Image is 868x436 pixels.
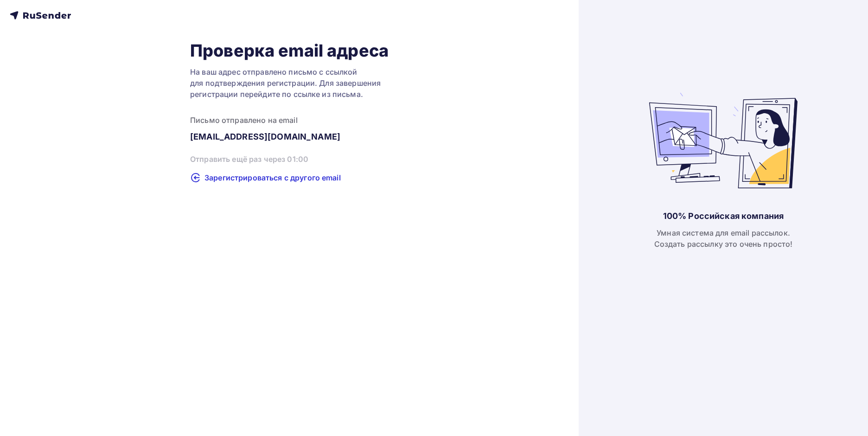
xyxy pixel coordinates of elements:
span: Зарегистрироваться с другого email [204,172,341,183]
div: [EMAIL_ADDRESS][DOMAIN_NAME] [190,131,389,142]
h1: Проверка email адреса [190,40,389,61]
div: На ваш адрес отправлено письмо с ссылкой для подтверждения регистрации. Для завершения регистраци... [190,66,389,100]
div: Умная система для email рассылок. Создать рассылку это очень просто! [654,227,793,250]
div: Письмо отправлено на email [190,115,389,126]
div: 100% Российская компания [663,211,784,222]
